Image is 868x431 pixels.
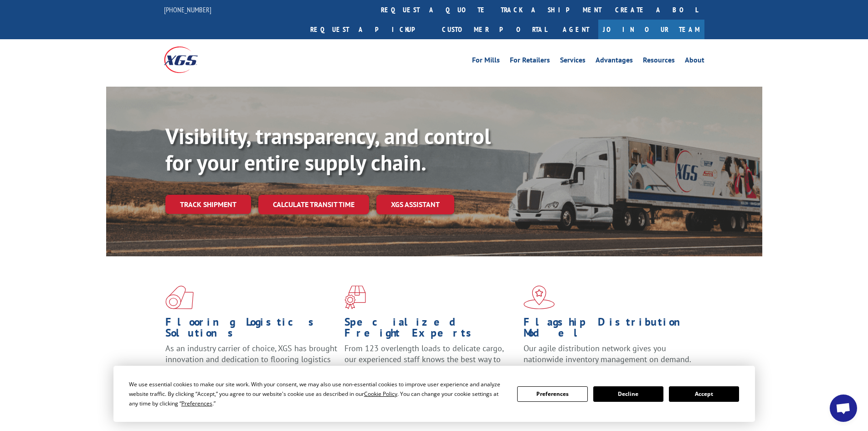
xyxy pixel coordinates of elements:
[165,122,491,177] b: Visibility, transparency, and control for your entire supply chain.
[830,395,857,422] a: Open chat
[344,343,517,384] p: From 123 overlength loads to delicate cargo, our experienced staff knows the best way to move you...
[524,317,696,343] h1: Flagship Distribution Model
[669,386,739,402] button: Accept
[596,57,633,67] a: Advantages
[165,343,337,375] span: As an industry carrier of choice, XGS has brought innovation and dedication to flooring logistics...
[593,386,663,402] button: Decline
[517,386,587,402] button: Preferences
[685,57,704,67] a: About
[510,57,550,67] a: For Retailers
[472,57,500,67] a: For Mills
[376,195,454,214] a: XGS ASSISTANT
[364,390,397,398] span: Cookie Policy
[113,366,755,422] div: Cookie Consent Prompt
[165,195,251,214] a: Track shipment
[643,57,675,67] a: Resources
[181,400,212,407] span: Preferences
[129,379,506,408] div: We use essential cookies to make our site work. With your consent, we may also use non-essential ...
[165,317,338,343] h1: Flooring Logistics Solutions
[524,286,555,309] img: xgs-icon-flagship-distribution-model-red
[164,5,211,14] a: [PHONE_NUMBER]
[560,57,586,67] a: Services
[554,20,598,39] a: Agent
[598,20,704,39] a: Join Our Team
[344,317,517,343] h1: Specialized Freight Experts
[524,343,691,364] span: Our agile distribution network gives you nationwide inventory management on demand.
[435,20,554,39] a: Customer Portal
[258,195,369,214] a: Calculate transit time
[344,286,366,309] img: xgs-icon-focused-on-flooring-red
[303,20,435,39] a: Request a pickup
[165,286,194,309] img: xgs-icon-total-supply-chain-intelligence-red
